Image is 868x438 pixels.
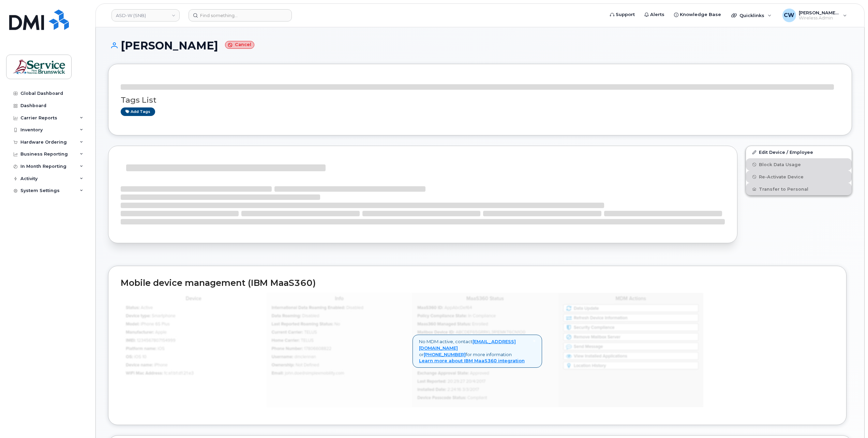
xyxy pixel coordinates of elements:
a: Add tags [121,107,155,116]
a: Edit Device / Employee [746,146,852,158]
a: [PHONE_NUMBER] [424,352,466,357]
button: Block Data Usage [746,158,852,171]
span: Re-Activate Device [759,174,804,179]
button: Re-Activate Device [746,171,852,183]
h1: [PERSON_NAME] [108,40,852,52]
a: Close [533,338,536,344]
a: Learn more about IBM MaaS360 integration [419,358,525,363]
button: Transfer to Personal [746,183,852,195]
span: × [533,338,536,344]
h3: Tags List [121,96,839,104]
div: No MDM active, contact or for more information [413,335,542,367]
img: mdm_maas360_data_lg-147edf4ce5891b6e296acbe60ee4acd306360f73f278574cfef86ac192ea0250.jpg [121,293,703,407]
small: Cancel [225,41,254,49]
h2: Mobile device management (IBM MaaS360) [121,278,834,288]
